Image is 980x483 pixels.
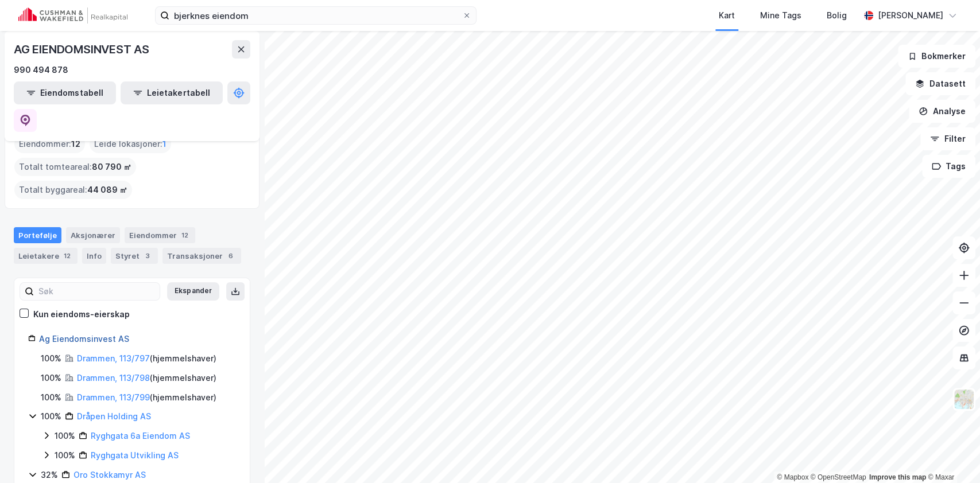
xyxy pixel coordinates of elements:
[14,40,152,59] div: AG EIENDOMSINVEST AS
[92,160,131,174] span: 80 790 ㎡
[34,283,160,300] input: Søk
[14,63,68,77] div: 990 494 878
[82,248,106,264] div: Info
[90,135,171,153] div: Leide lokasjoner :
[760,9,801,22] div: Mine Tags
[225,250,237,262] div: 6
[77,391,216,404] div: ( hjemmelshaver )
[66,227,120,243] div: Aksjonærer
[922,155,975,178] button: Tags
[162,248,241,264] div: Transaksjoner
[55,449,75,462] div: 100%
[827,9,847,22] div: Bolig
[14,227,61,243] div: Portefølje
[920,127,975,150] button: Filter
[14,135,85,153] div: Eiendommer :
[953,388,975,410] img: Z
[14,248,78,264] div: Leietakere
[811,473,866,481] a: OpenStreetMap
[41,352,61,365] div: 100%
[71,137,80,151] span: 12
[41,410,61,423] div: 100%
[167,282,219,301] button: Ekspander
[41,468,58,482] div: 32%
[77,353,150,363] a: Drammen, 113/797
[55,429,75,443] div: 100%
[14,81,116,104] button: Eiendomstabell
[142,250,153,262] div: 3
[77,373,150,383] a: Drammen, 113/798
[169,7,462,24] input: Søk på adresse, matrikkel, gårdeiere, leietakere eller personer
[33,307,130,321] div: Kun eiendoms-eierskap
[14,158,136,176] div: Totalt tomteareal :
[125,227,195,243] div: Eiendommer
[61,250,73,262] div: 12
[18,7,127,24] img: cushman-wakefield-realkapital-logo.202ea83816669bd177139c58696a8fa1.svg
[898,45,975,68] button: Bokmerker
[905,72,975,95] button: Datasett
[111,248,158,264] div: Styret
[869,473,926,481] a: Improve this map
[121,81,223,104] button: Leietakertabell
[91,431,190,441] a: Ryghgata 6a Eiendom AS
[77,411,151,421] a: Dråpen Holding AS
[87,183,127,197] span: 44 089 ㎡
[91,450,179,460] a: Ryghgata Utvikling AS
[923,428,980,483] div: Kontrollprogram for chat
[719,9,735,22] div: Kart
[878,9,943,22] div: [PERSON_NAME]
[73,470,146,480] a: Oro Stokkamyr AS
[14,181,132,199] div: Totalt byggareal :
[77,371,216,385] div: ( hjemmelshaver )
[77,352,216,365] div: ( hjemmelshaver )
[909,100,975,123] button: Analyse
[41,391,61,404] div: 100%
[41,371,61,385] div: 100%
[39,334,129,344] a: Ag Eiendomsinvest AS
[77,392,150,402] a: Drammen, 113/799
[777,473,808,481] a: Mapbox
[162,137,166,151] span: 1
[179,229,191,241] div: 12
[923,428,980,483] iframe: Chat Widget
